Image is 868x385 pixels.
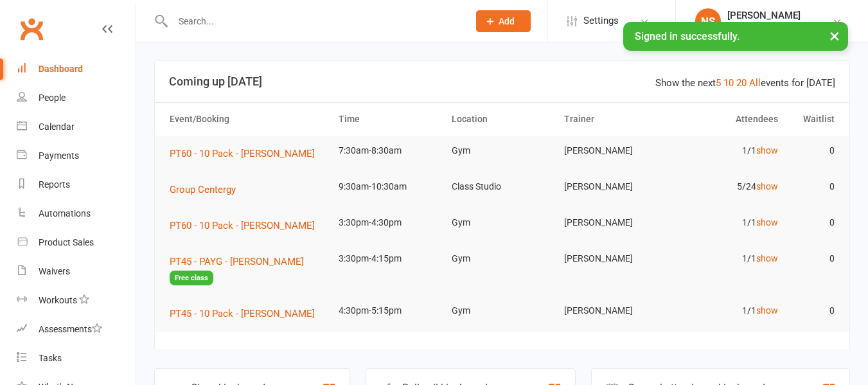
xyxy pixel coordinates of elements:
[756,217,778,228] a: show
[17,315,136,344] a: Assessments
[17,112,136,141] a: Calendar
[446,296,559,326] td: Gym
[169,75,835,88] h3: Coming up [DATE]
[446,136,559,166] td: Gym
[39,179,70,190] div: Reports
[723,77,734,89] a: 10
[784,208,840,238] td: 0
[756,253,778,264] a: show
[39,64,83,74] div: Dashboard
[716,77,721,89] a: 5
[17,170,136,199] a: Reports
[170,146,324,161] button: PT60 - 10 Pack - [PERSON_NAME]
[17,84,136,112] a: People
[558,208,671,238] td: [PERSON_NAME]
[671,208,784,238] td: 1/1
[727,21,805,33] div: NRG Fitness Centre
[17,199,136,228] a: Automations
[784,172,840,202] td: 0
[476,10,531,32] button: Add
[446,208,559,238] td: Gym
[17,228,136,257] a: Product Sales
[39,237,94,247] div: Product Sales
[671,244,784,274] td: 1/1
[695,8,721,34] div: NS
[583,6,619,35] span: Settings
[39,266,70,276] div: Waivers
[39,93,66,103] div: People
[499,16,515,26] span: Add
[170,254,327,285] button: PT45 - PAYG - [PERSON_NAME]Free class
[333,244,446,274] td: 3:30pm-4:15pm
[671,103,784,136] th: Attendees
[169,12,459,30] input: Search...
[749,77,761,89] a: All
[17,257,136,286] a: Waivers
[39,295,77,305] div: Workouts
[39,324,102,334] div: Assessments
[756,145,778,156] a: show
[784,103,840,136] th: Waitlist
[15,13,48,45] a: Clubworx
[333,208,446,238] td: 3:30pm-4:30pm
[446,244,559,274] td: Gym
[784,136,840,166] td: 0
[39,208,91,219] div: Automations
[39,150,79,161] div: Payments
[17,141,136,170] a: Payments
[333,136,446,166] td: 7:30am-8:30am
[756,305,778,316] a: show
[655,75,835,91] div: Show the next events for [DATE]
[558,296,671,326] td: [PERSON_NAME]
[671,296,784,326] td: 1/1
[784,296,840,326] td: 0
[170,308,315,319] span: PT45 - 10 Pack - [PERSON_NAME]
[446,172,559,202] td: Class Studio
[823,22,846,49] button: ×
[558,136,671,166] td: [PERSON_NAME]
[671,136,784,166] td: 1/1
[446,103,559,136] th: Location
[170,220,315,231] span: PT60 - 10 Pack - [PERSON_NAME]
[558,103,671,136] th: Trainer
[170,184,236,195] span: Group Centergy
[727,10,805,21] div: [PERSON_NAME]
[170,256,304,267] span: PT45 - PAYG - [PERSON_NAME]
[558,244,671,274] td: [PERSON_NAME]
[39,121,75,132] div: Calendar
[333,172,446,202] td: 9:30am-10:30am
[170,218,324,233] button: PT60 - 10 Pack - [PERSON_NAME]
[333,103,446,136] th: Time
[170,271,213,285] span: Free class
[164,103,333,136] th: Event/Booking
[170,148,315,159] span: PT60 - 10 Pack - [PERSON_NAME]
[170,182,245,197] button: Group Centergy
[558,172,671,202] td: [PERSON_NAME]
[17,286,136,315] a: Workouts
[635,30,740,42] span: Signed in successfully.
[736,77,747,89] a: 20
[333,296,446,326] td: 4:30pm-5:15pm
[17,55,136,84] a: Dashboard
[170,306,324,321] button: PT45 - 10 Pack - [PERSON_NAME]
[17,344,136,373] a: Tasks
[784,244,840,274] td: 0
[39,353,62,363] div: Tasks
[671,172,784,202] td: 5/24
[756,181,778,192] a: show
